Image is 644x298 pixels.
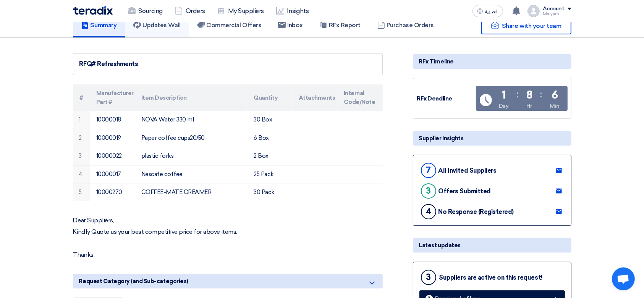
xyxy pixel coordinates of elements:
td: 10000270 [90,183,135,201]
a: Sourcing [122,3,169,19]
div: RFQ# Refreshments [79,60,376,69]
div: RFx Deadline [417,94,474,103]
td: 30 Box [248,111,293,129]
td: 1 [73,111,90,129]
td: NOVA Water 330 ml [135,111,248,129]
a: Orders [169,3,211,19]
h5: RFx Report [320,21,361,29]
div: 8 [526,90,532,100]
div: Min [550,102,560,110]
td: plastic forks [135,147,248,165]
div: 3 [421,270,436,285]
div: : [540,87,542,101]
th: Attachments [293,84,338,111]
td: 30 Pack [248,183,293,201]
span: العربية [485,9,498,14]
td: 5 [73,183,90,201]
h5: Updates Wall [133,21,180,29]
th: Manufacturer Part # [90,84,135,111]
div: Latest updates [413,238,571,253]
img: Teradix logo [73,6,113,15]
p: Thanks. [73,251,383,259]
div: All Invited Suppliers [439,167,497,174]
td: 3 [73,147,90,165]
td: 10000018 [90,111,135,129]
td: 4 [73,165,90,183]
div: Offers Submitted [439,188,491,195]
a: Purchase Orders [369,13,442,37]
a: Inbox [270,13,311,37]
td: 2 [73,129,90,147]
span: Request Category (and Sub-categories) [79,277,188,285]
th: Item Description [135,84,248,111]
p: Dear Suppliers, [73,217,383,224]
div: Open chat [612,267,635,290]
a: Insights [270,3,315,19]
td: 25 Pack [248,165,293,183]
th: Internal Code/Note [338,84,383,111]
div: 3 [421,183,436,199]
img: profile_test.png [527,5,540,17]
a: Updates Wall [125,13,189,37]
td: COFFEE-MATE CREAMER [135,183,248,201]
a: RFx Report [311,13,369,37]
td: 10000022 [90,147,135,165]
div: Supplier Insights [413,131,571,146]
a: Summary [73,13,125,37]
div: : [516,87,518,101]
h5: Commercial Offers [197,21,261,29]
button: العربية [472,5,503,17]
div: 1 [502,90,506,100]
div: 4 [421,204,436,219]
div: 6 [552,90,558,100]
a: Commercial Offers [189,13,270,37]
td: Nescafe coffee [135,165,248,183]
td: 10000017 [90,165,135,183]
div: RFx Timeline [413,54,571,69]
p: Kindly Quote us your best competitive price for above items. [73,228,383,236]
h5: Purchase Orders [377,21,434,29]
div: Suppliers are active on this request! [439,274,543,281]
td: 6 Box [248,129,293,147]
td: 10000019 [90,129,135,147]
a: My Suppliers [211,3,270,19]
h5: Summary [81,21,117,29]
th: # [73,84,90,111]
div: Maryam [543,12,571,16]
span: Share with your team [502,22,561,29]
div: 7 [421,163,436,178]
div: Day [499,102,509,110]
div: No Response (Registered) [439,208,514,215]
div: Hr [526,102,532,110]
div: Account [543,6,565,12]
h5: Inbox [278,21,303,29]
th: Quantity [248,84,293,111]
td: Paper coffee cups20/50 [135,129,248,147]
td: 2 Box [248,147,293,165]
